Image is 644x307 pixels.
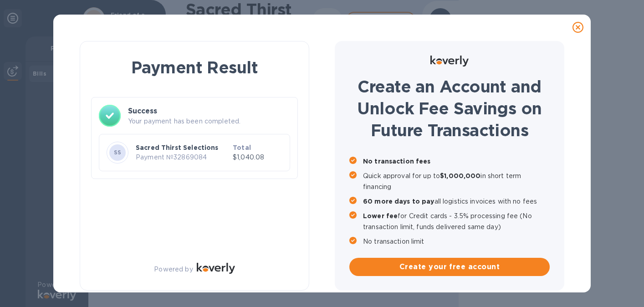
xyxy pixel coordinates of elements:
[363,198,434,205] b: 60 more days to pay
[349,258,550,276] button: Create your free account
[233,153,282,162] p: $1,040.08
[363,210,550,232] p: for Credit cards - 3.5% processing fee (No transaction limit, funds delivered same day)
[363,212,398,220] b: Lower fee
[197,263,235,274] img: Logo
[233,144,251,151] b: Total
[357,261,542,272] span: Create your free account
[363,236,550,247] p: No transaction limit
[114,149,122,156] b: SS
[363,196,550,207] p: all logistics invoices with no fees
[363,158,431,165] b: No transaction fees
[95,56,294,79] h1: Payment Result
[154,265,193,274] p: Powered by
[128,117,290,126] p: Your payment has been completed.
[363,170,550,192] p: Quick approval for up to in short term financing
[430,56,469,67] img: Logo
[349,76,550,141] h1: Create an Account and Unlock Fee Savings on Future Transactions
[136,143,229,152] p: Sacred Thirst Selections
[128,106,290,117] h3: Success
[136,153,229,162] p: Payment № 32869084
[440,172,480,179] b: $1,000,000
